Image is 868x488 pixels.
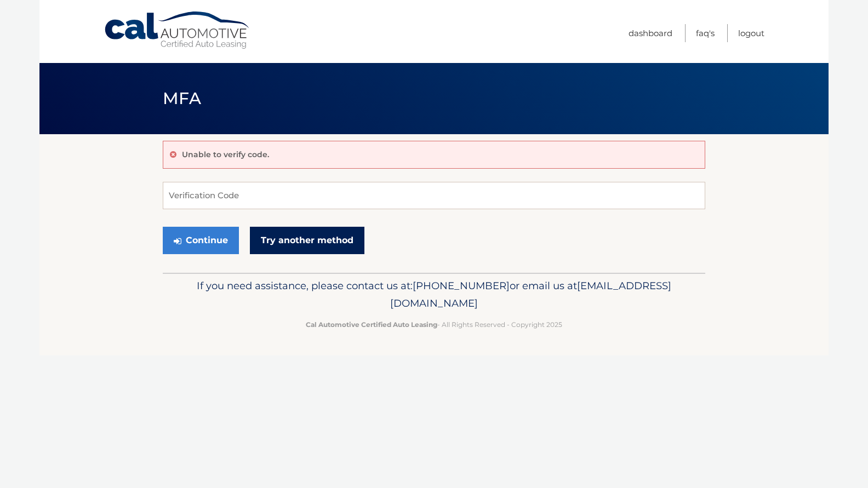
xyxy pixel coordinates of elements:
input: Verification Code [163,182,705,209]
a: Logout [738,24,764,42]
span: MFA [163,88,201,108]
span: [PHONE_NUMBER] [413,279,510,292]
button: Continue [163,227,239,254]
span: [EMAIL_ADDRESS][DOMAIN_NAME] [390,279,671,309]
a: Cal Automotive [104,11,252,50]
p: If you need assistance, please contact us at: or email us at [170,277,698,312]
p: - All Rights Reserved - Copyright 2025 [170,319,698,330]
a: FAQ's [696,24,715,42]
a: Dashboard [629,24,672,42]
strong: Cal Automotive Certified Auto Leasing [306,320,437,329]
a: Try another method [250,227,364,254]
p: Unable to verify code. [182,150,269,159]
